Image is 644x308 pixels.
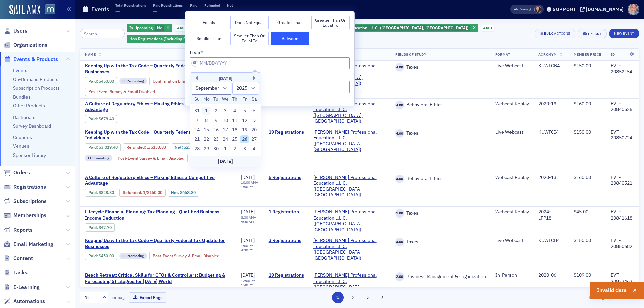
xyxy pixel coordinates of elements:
span: : [88,253,99,258]
span: Profile [628,4,639,15]
div: 2020-13 [538,175,564,181]
span: $47.70 [99,225,112,230]
span: Email Marketing [13,241,53,248]
span: [DATE] [241,209,255,215]
span: Tasks [13,269,28,276]
a: Keeping Up with the Tax Code – Quarterly Federal Tax Update for Individuals [85,129,231,141]
div: 2024-LFP18 [538,209,564,221]
div: Choose Saturday, October 4th, 2025 [250,145,258,153]
div: KUWTCB4 [538,63,564,69]
div: We [221,95,229,103]
a: Content [4,255,33,262]
div: Live Webcast [495,238,529,244]
span: Beach Retreat: Critical Skills for CFOs & Controllers: Budgeting & Forecasting Strategies for Tod... [85,272,231,284]
span: Orders [13,169,30,176]
div: Choose Monday, September 29th, 2025 [202,145,210,153]
span: Net : [171,190,180,195]
img: SailAMX [45,4,55,15]
span: — [204,8,209,15]
a: Events [13,67,28,73]
a: Coupons [13,134,32,140]
span: Peters Professional Education L.L.C. (Mechanicsville, VA) [313,175,386,198]
a: Bundles [13,94,31,100]
div: Live Webcast [495,63,529,69]
span: 4.00 [395,175,404,183]
div: – [241,180,259,189]
div: In-Person [495,272,529,279]
span: Behavioral Ethics [404,102,443,108]
a: Registrations [4,183,46,191]
span: : [88,145,99,150]
div: Choose Monday, September 22nd, 2025 [202,135,210,143]
div: Webcast Replay [495,101,529,107]
div: Choose Thursday, September 18th, 2025 [231,126,239,134]
span: Name [85,52,96,57]
a: Orders [4,169,30,176]
div: Choose Saturday, September 6th, 2025 [250,107,258,115]
span: — [153,8,158,15]
span: $160.00 [147,190,162,195]
a: Sponsor Library [13,152,46,158]
div: Su [193,95,201,103]
span: [PERSON_NAME] Professional Education L.L.C. ([GEOGRAPHIC_DATA], [GEOGRAPHIC_DATA]) [291,25,468,30]
span: Business Management & Organization [404,274,486,280]
span: ID [611,52,615,57]
div: EVT-20833463 [611,272,634,284]
button: 2 [347,292,359,303]
div: EVT-20852154 [611,63,634,75]
span: [DATE] [241,174,255,180]
div: Choose Friday, September 26th, 2025 [240,135,249,143]
time: 1:40 PM [241,283,254,287]
a: 1 Registration [269,209,304,215]
div: Choose Sunday, September 7th, 2025 [193,117,201,125]
span: $450.00 [99,253,114,258]
div: EVT-20850682 [611,238,634,249]
div: No [127,24,172,33]
a: SailAMX [9,5,40,15]
div: Choose Monday, September 15th, 2025 [202,126,210,134]
a: Other Products [13,103,45,109]
div: Live Webcast [495,129,529,135]
span: Registrations [13,183,46,191]
span: $450.00 [99,79,114,84]
a: Paid [88,116,97,121]
div: Choose Tuesday, September 30th, 2025 [212,145,220,153]
a: Subscription Products [13,85,60,91]
a: 3 Registrations [269,238,304,244]
div: Choose Saturday, September 27th, 2025 [250,135,258,143]
div: Mo [202,95,210,103]
a: [PERSON_NAME] Professional Education L.L.C. ([GEOGRAPHIC_DATA], [GEOGRAPHIC_DATA]) [313,101,386,124]
div: Tu [212,95,220,103]
span: and [481,25,494,31]
span: $150.00 [574,63,591,69]
div: Choose Saturday, September 13th, 2025 [250,117,258,125]
div: Choose Monday, September 1st, 2025 [202,107,210,115]
span: Organizations [13,41,47,49]
span: Keeping Up with the Tax Code – Quarterly Federal Tax Update for Businesses [85,238,231,249]
button: Smaller Than or Equal To [230,32,269,45]
span: $133.83 [151,145,166,150]
span: [DATE] [241,237,255,243]
div: – [241,279,259,287]
span: Peters Professional Education L.L.C. (Mechanicsville, VA) [313,238,386,261]
div: [DATE] [190,156,261,167]
a: Paid [88,190,97,195]
div: Choose Wednesday, September 10th, 2025 [221,117,229,125]
span: $45.00 [574,209,588,215]
span: A Culture of Regulatory Ethics – Making Ethics a Competitive Advantage [85,101,231,113]
a: A Culture of Regulatory Ethics – Making Ethics a Competitive Advantage [85,175,231,186]
a: Survey Dashboard [13,123,51,129]
time: 10:00 AM [241,180,256,185]
p: Total Registrations [115,3,146,8]
div: Choose Saturday, September 20th, 2025 [250,126,258,134]
span: : [126,145,147,150]
a: Dashboard [13,114,36,120]
div: month 2025-09 [192,106,259,154]
a: Subscriptions [4,198,47,205]
button: Export [578,29,607,38]
div: Showing out of items [458,294,639,300]
span: Taxes [404,239,418,245]
div: [DATE] [190,75,261,82]
a: On-Demand Products [13,76,58,82]
span: [DATE] [241,272,255,278]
